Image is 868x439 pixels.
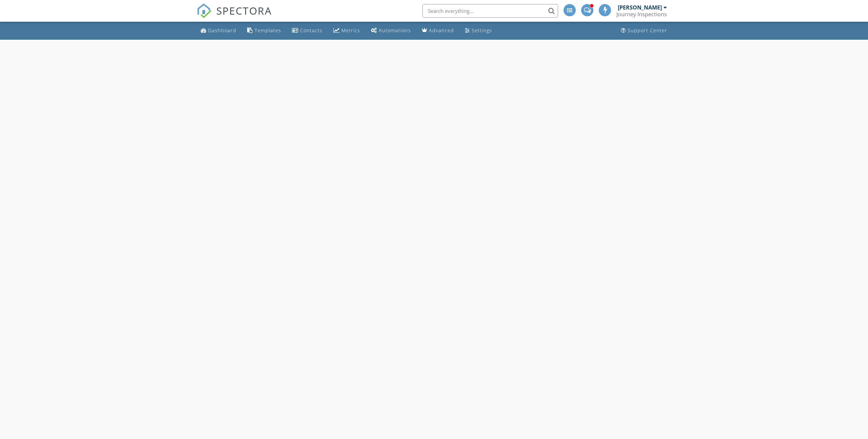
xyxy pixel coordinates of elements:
[216,3,272,18] span: SPECTORA
[419,24,457,37] a: Advanced
[208,27,236,34] div: Dashboard
[618,24,670,37] a: Support Center
[197,3,212,18] img: The Best Home Inspection Software - Spectora
[198,24,239,37] a: Dashboard
[616,11,667,18] div: Journey Inspections
[255,27,281,34] div: Templates
[300,27,322,34] div: Contacts
[462,24,495,37] a: Settings
[618,4,662,11] div: [PERSON_NAME]
[244,24,284,37] a: Templates
[628,27,667,34] div: Support Center
[422,4,558,18] input: Search everything...
[472,27,492,34] div: Settings
[429,27,454,34] div: Advanced
[341,27,360,34] div: Metrics
[331,24,363,37] a: Metrics
[379,27,411,34] div: Automations
[289,24,325,37] a: Contacts
[368,24,414,37] a: Automations (Advanced)
[197,9,272,23] a: SPECTORA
